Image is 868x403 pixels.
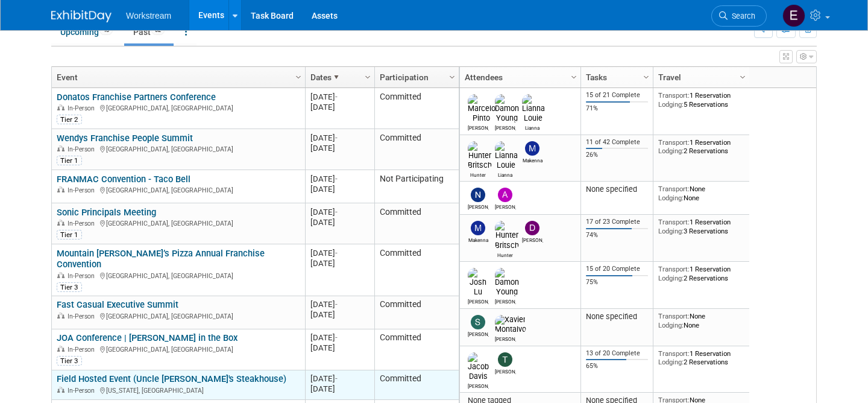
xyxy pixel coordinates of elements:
[658,274,684,282] span: Lodging:
[658,349,745,367] div: 1 Reservation 2 Reservations
[468,170,489,178] div: Hunter Britsch
[495,268,519,297] img: Damon Young
[310,258,369,268] div: [DATE]
[468,123,489,131] div: Marcelo Pinto
[374,329,459,370] td: Committed
[57,156,82,165] div: Tier 1
[522,235,543,243] div: Dwight Smith
[57,133,193,144] a: Wendys Franchise People Summit
[51,10,112,22] img: ExhibitDay
[57,332,237,343] a: JOA Conference | [PERSON_NAME] in the Box
[658,312,745,329] div: None None
[68,387,98,395] span: In-Person
[658,349,690,358] span: Transport:
[310,248,369,258] div: [DATE]
[57,218,300,228] div: [GEOGRAPHIC_DATA], [GEOGRAPHIC_DATA]
[294,72,303,82] span: Column Settings
[658,265,690,273] span: Transport:
[495,94,519,123] img: Damon Young
[374,296,459,329] td: Committed
[586,349,649,358] div: 13 of 20 Complete
[57,67,297,87] a: Event
[310,299,369,309] div: [DATE]
[68,145,98,153] span: In-Person
[468,352,489,381] img: Jacob Davis
[335,92,338,101] span: -
[586,91,649,100] div: 15 of 21 Complete
[468,381,489,389] div: Jacob Davis
[57,313,64,319] img: In-Person Event
[335,300,338,309] span: -
[446,67,459,85] a: Column Settings
[362,67,375,85] a: Column Settings
[468,235,489,243] div: Makenna Clark
[495,202,516,210] div: Andrew Walters
[658,265,745,282] div: 1 Reservation 2 Reservations
[126,11,171,21] span: Workstream
[310,207,369,217] div: [DATE]
[310,343,369,353] div: [DATE]
[471,315,485,329] img: Sarah Chan
[310,174,369,184] div: [DATE]
[57,272,64,278] img: In-Person Event
[57,145,64,151] img: In-Person Event
[57,104,64,110] img: In-Person Event
[495,170,516,178] div: Lianna Louie
[57,115,82,124] div: Tier 2
[310,92,369,102] div: [DATE]
[522,123,543,131] div: Lianna Louie
[310,217,369,227] div: [DATE]
[658,185,690,193] span: Transport:
[310,143,369,153] div: [DATE]
[57,174,190,185] a: FRANMAC Convention - Taco Bell
[658,91,745,109] div: 1 Reservation 5 Reservations
[468,268,489,297] img: Josh Lu
[658,91,690,100] span: Transport:
[292,67,306,85] a: Column Settings
[363,72,373,82] span: Column Settings
[658,321,684,329] span: Lodging:
[374,88,459,129] td: Committed
[57,385,300,395] div: [US_STATE], [GEOGRAPHIC_DATA]
[57,220,64,226] img: In-Person Event
[57,186,64,192] img: In-Person Event
[658,185,745,202] div: None None
[57,387,64,393] img: In-Person Event
[658,227,684,235] span: Lodging:
[586,312,649,322] div: None specified
[658,312,690,320] span: Transport:
[495,141,518,170] img: Lianna Louie
[335,333,338,342] span: -
[57,248,265,270] a: Mountain [PERSON_NAME]’s Pizza Annual Franchise Convention
[569,72,579,82] span: Column Settings
[465,67,573,87] a: Attendees
[586,67,645,87] a: Tasks
[57,103,300,113] div: [GEOGRAPHIC_DATA], [GEOGRAPHIC_DATA]
[495,250,516,258] div: Hunter Britsch
[586,138,649,147] div: 11 of 42 Complete
[738,72,747,82] span: Column Settings
[658,147,684,155] span: Lodging:
[374,129,459,170] td: Committed
[310,309,369,320] div: [DATE]
[658,194,684,202] span: Lodging:
[310,102,369,112] div: [DATE]
[57,92,216,103] a: Donatos Franchise Partners Conference
[380,67,451,87] a: Participation
[310,384,369,394] div: [DATE]
[57,373,286,384] a: Field Hosted Event (Uncle [PERSON_NAME]'s Steakhouse)
[335,208,338,217] span: -
[495,123,516,131] div: Damon Young
[658,138,745,156] div: 1 Reservation 2 Reservations
[498,188,512,202] img: Andrew Walters
[57,185,300,195] div: [GEOGRAPHIC_DATA], [GEOGRAPHIC_DATA]
[57,299,178,310] a: Fast Casual Executive Summit
[525,221,539,235] img: Dwight Smith
[711,5,767,27] a: Search
[468,202,489,210] div: Nick Walters
[68,186,98,194] span: In-Person
[568,67,581,85] a: Column Settings
[586,104,649,113] div: 71%
[471,221,485,235] img: Makenna Clark
[310,67,366,87] a: Dates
